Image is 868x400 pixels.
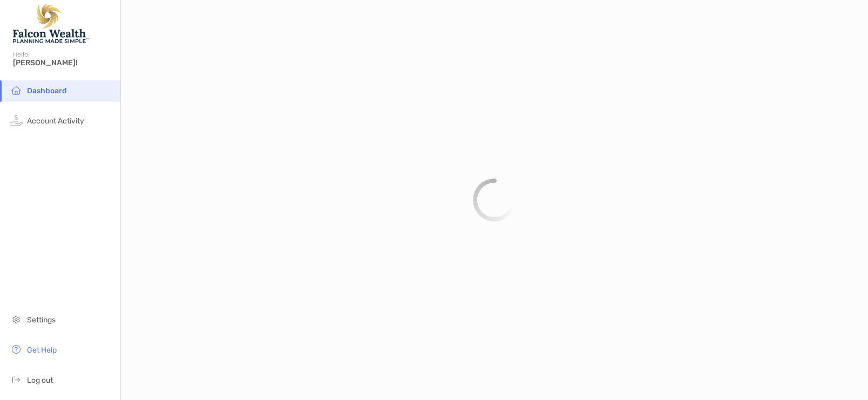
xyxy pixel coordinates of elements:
span: Settings [27,315,56,325]
img: household icon [10,84,23,96]
span: Log out [27,376,53,385]
img: get-help icon [10,343,23,356]
span: Account Activity [27,116,84,126]
span: Get Help [27,346,57,355]
span: Dashboard [27,86,67,95]
span: [PERSON_NAME]! [13,58,114,67]
img: activity icon [10,114,23,127]
img: logout icon [10,373,23,386]
img: Falcon Wealth Planning Logo [13,4,89,43]
img: settings icon [10,313,23,326]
